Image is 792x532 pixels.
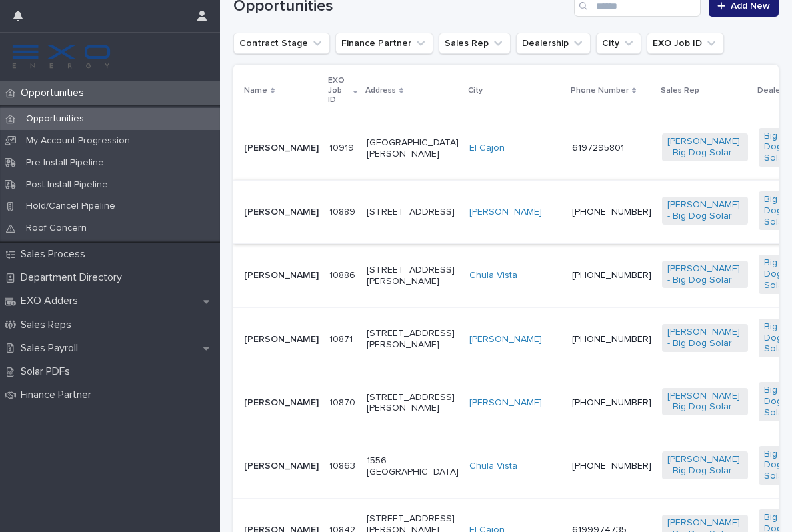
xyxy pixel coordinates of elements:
button: EXO Job ID [647,33,724,54]
button: Sales Rep [439,33,511,54]
a: [PERSON_NAME] [469,397,542,409]
a: Big Dog Solar [764,194,792,227]
a: [PERSON_NAME] - Big Dog Solar [667,391,743,413]
a: [PERSON_NAME] [469,334,542,345]
span: Add New [731,1,770,11]
a: Big Dog Solar [764,257,792,291]
a: Big Dog Solar [764,449,792,482]
a: 6197295801 [572,143,624,153]
a: [PERSON_NAME] - Big Dog Solar [667,263,743,286]
img: FKS5r6ZBThi8E5hshIGi [11,43,112,70]
p: EXO Adders [15,295,89,307]
p: [PERSON_NAME] [244,461,319,472]
a: [PHONE_NUMBER] [572,461,651,471]
p: Solar PDFs [15,365,81,378]
a: [PHONE_NUMBER] [572,398,651,407]
a: [PERSON_NAME] - Big Dog Solar [667,199,743,222]
a: [PHONE_NUMBER] [572,271,651,280]
p: EXO Job ID [328,73,350,107]
a: El Cajon [469,143,505,154]
p: [STREET_ADDRESS] [367,207,459,218]
p: Finance Partner [15,389,102,401]
button: Finance Partner [335,33,433,54]
a: [PERSON_NAME] [469,207,542,218]
button: Dealership [516,33,591,54]
p: Address [365,83,396,98]
p: My Account Progression [15,135,141,147]
button: City [596,33,641,54]
p: Roof Concern [15,223,97,234]
p: 10871 [329,331,355,345]
a: [PHONE_NUMBER] [572,207,651,217]
p: Post-Install Pipeline [15,179,119,191]
p: Phone Number [571,83,629,98]
p: Sales Reps [15,319,82,331]
p: Opportunities [15,87,95,99]
p: 10870 [329,395,358,409]
a: [PERSON_NAME] - Big Dog Solar [667,327,743,349]
p: [PERSON_NAME] [244,143,319,154]
p: [GEOGRAPHIC_DATA][PERSON_NAME] [367,137,459,160]
p: Hold/Cancel Pipeline [15,201,126,212]
a: [PERSON_NAME] - Big Dog Solar [667,136,743,159]
p: Pre-Install Pipeline [15,157,115,169]
p: 1556 [GEOGRAPHIC_DATA] [367,455,459,478]
a: Chula Vista [469,270,517,281]
p: 10886 [329,267,358,281]
p: Sales Rep [661,83,699,98]
p: [PERSON_NAME] [244,334,319,345]
p: [STREET_ADDRESS][PERSON_NAME] [367,392,459,415]
p: [PERSON_NAME] [244,270,319,281]
a: Big Dog Solar [764,385,792,418]
p: [PERSON_NAME] [244,207,319,218]
p: City [468,83,483,98]
p: Sales Payroll [15,342,89,355]
p: Opportunities [15,113,95,125]
a: Chula Vista [469,461,517,472]
p: Name [244,83,267,98]
p: 10863 [329,458,358,472]
p: Sales Process [15,248,96,261]
p: [STREET_ADDRESS][PERSON_NAME] [367,328,459,351]
a: [PHONE_NUMBER] [572,335,651,344]
p: 10919 [329,140,357,154]
p: [STREET_ADDRESS][PERSON_NAME] [367,265,459,287]
button: Contract Stage [233,33,330,54]
a: [PERSON_NAME] - Big Dog Solar [667,454,743,477]
a: Big Dog Solar [764,321,792,355]
p: Department Directory [15,271,133,284]
a: Big Dog Solar [764,131,792,164]
p: [PERSON_NAME] [244,397,319,409]
p: 10889 [329,204,358,218]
